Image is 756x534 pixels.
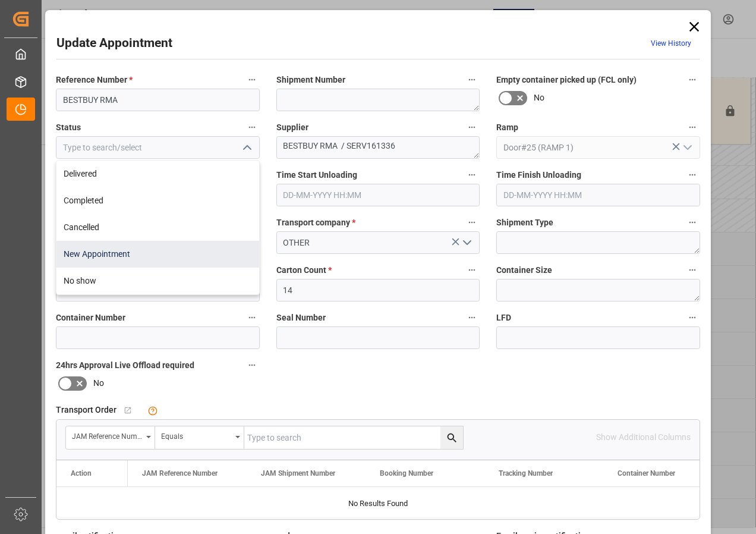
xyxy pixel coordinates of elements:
button: open menu [66,426,155,449]
span: Time Finish Unloading [496,169,581,181]
span: Seal Number [276,312,326,324]
span: 24hrs Approval Live Offload required [56,359,194,372]
span: Shipment Number [276,74,345,86]
span: Booking Number [380,469,433,478]
button: Time Start Unloading [464,167,480,183]
span: Tracking Number [499,469,553,478]
input: Type to search/select [496,136,700,159]
button: open menu [155,426,244,449]
button: Seal Number [464,310,480,325]
span: Time Start Unloading [276,169,357,181]
button: Container Size [685,262,700,278]
button: 24hrs Approval Live Offload required [244,357,260,373]
span: Container Number [618,469,675,478]
div: Cancelled [56,214,259,241]
span: Carton Count [276,264,332,277]
a: View History [651,39,691,48]
div: Action [71,469,92,478]
span: Empty container picked up (FCL only) [496,74,637,86]
button: Shipment Type [685,215,700,230]
button: Transport company * [464,215,480,230]
input: Type to search [244,426,463,449]
h2: Update Appointment [56,34,172,53]
button: Empty container picked up (FCL only) [685,72,700,87]
input: Type to search/select [56,136,260,159]
input: DD-MM-YYYY HH:MM [496,184,700,206]
div: Completed [56,187,259,214]
button: Supplier [464,120,480,135]
button: Shipment Number [464,72,480,87]
div: No show [56,268,259,294]
span: Supplier [276,121,308,134]
button: close menu [237,139,255,157]
button: Reference Number * [244,72,260,87]
button: Ramp [685,120,700,135]
button: Container Number [244,310,260,325]
span: Transport Order [56,404,116,416]
button: open menu [458,234,475,252]
span: JAM Reference Number [142,469,218,478]
span: Container Size [496,264,552,277]
div: Delivered [56,161,259,187]
span: JAM Shipment Number [261,469,335,478]
span: Transport company [276,216,355,229]
span: Ramp [496,121,518,134]
textarea: BESTBUY RMA / SERV161336 [276,136,480,159]
input: DD-MM-YYYY HH:MM [276,184,480,206]
div: Equals [161,428,231,442]
span: LFD [496,312,511,324]
span: Reference Number [56,74,133,86]
button: search button [440,426,463,449]
div: New Appointment [56,241,259,268]
button: open menu [678,139,695,157]
button: LFD [685,310,700,325]
div: JAM Reference Number [72,428,142,442]
span: Container Number [56,312,125,324]
span: No [93,377,104,389]
span: Shipment Type [496,216,553,229]
span: Status [56,121,81,134]
button: Time Finish Unloading [685,167,700,183]
span: No [534,92,544,104]
button: Status [244,120,260,135]
button: Carton Count * [464,262,480,278]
